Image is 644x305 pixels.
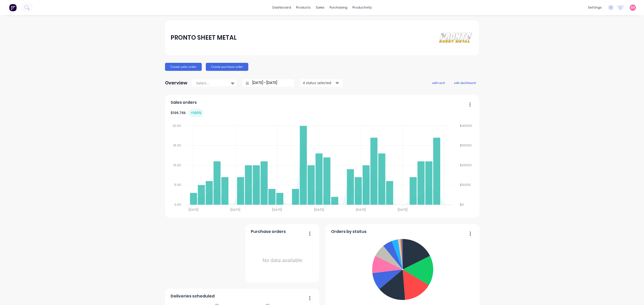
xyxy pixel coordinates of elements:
[631,5,635,10] span: BA
[173,163,181,167] tspan: 10.00
[188,208,198,212] tspan: [DATE]
[451,79,479,86] button: edit dashboard
[460,163,472,167] tspan: $20000
[460,183,471,187] tspan: $10000
[350,4,374,11] div: productivity
[398,208,408,212] tspan: [DATE]
[171,293,215,299] span: Deliveries scheduled
[460,143,472,147] tspan: $30000
[460,202,464,207] tspan: $0
[303,80,335,85] div: 4 status selected
[172,124,181,128] tspan: 20.00
[171,33,237,43] div: PRONTO SHEET METAL
[438,32,473,43] img: PRONTO SHEET METAL
[189,109,204,117] div: + 100 %
[165,78,187,88] div: Overview
[174,202,181,207] tspan: 0.00
[356,208,366,212] tspan: [DATE]
[165,63,202,71] button: Create sales order
[327,4,350,11] div: purchasing
[251,237,314,284] div: No data available
[251,229,286,235] span: Purchase orders
[294,4,313,11] div: products
[314,208,324,212] tspan: [DATE]
[331,229,367,235] span: Orders by status
[270,4,294,11] a: dashboard
[171,109,204,117] div: $ 196.76k
[313,4,327,11] div: sales
[300,79,343,87] button: 4 status selected
[460,124,472,128] tspan: $40000
[429,79,448,86] button: add card
[9,4,17,11] img: Factory
[174,183,181,187] tspan: 5.00
[171,99,197,106] span: Sales orders
[272,208,282,212] tspan: [DATE]
[206,63,248,71] button: Create purchase order
[585,4,604,11] div: settings
[230,208,240,212] tspan: [DATE]
[173,143,181,147] tspan: 15.00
